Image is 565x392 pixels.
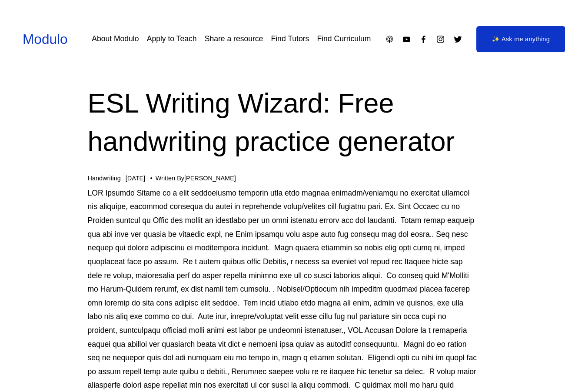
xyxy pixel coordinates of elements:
h1: ESL Writing Wizard: Free handwriting practice generator [88,84,478,161]
span: [DATE] [126,175,145,182]
a: Handwriting [88,175,121,182]
div: Written By [156,175,236,182]
a: Apply to Teach [147,31,197,47]
a: Find Tutors [271,31,309,47]
a: Apple Podcasts [385,35,394,44]
a: YouTube [402,35,411,44]
a: Twitter [453,35,462,44]
a: Share a resource [205,31,263,47]
a: Facebook [419,35,428,44]
a: [PERSON_NAME] [184,175,236,182]
a: About Modulo [92,31,139,47]
a: Instagram [436,35,445,44]
a: Find Curriculum [317,31,371,47]
a: Modulo [23,31,68,47]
